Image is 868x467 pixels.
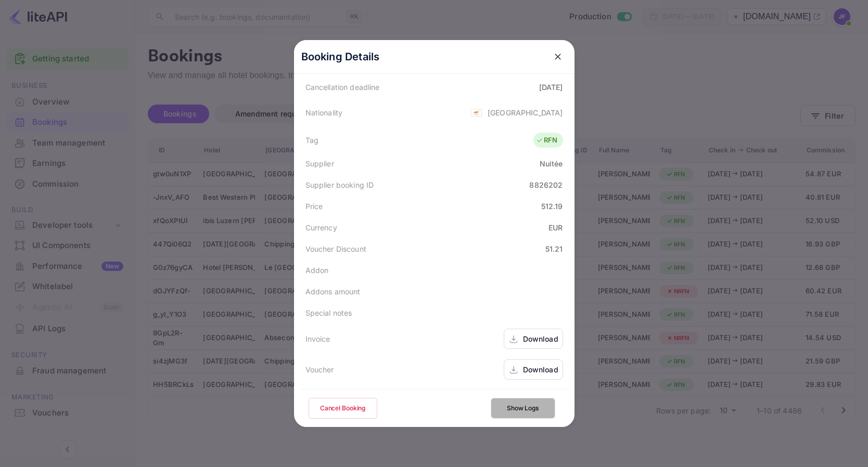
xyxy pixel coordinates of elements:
button: Show Logs [491,398,555,419]
div: Currency [305,222,337,233]
div: Cancellation deadline [305,82,380,93]
div: 8826202 [529,179,563,190]
div: Voucher [305,364,334,375]
div: Special notes [305,307,352,318]
div: 51.21 [545,243,563,254]
div: Voucher Discount [305,243,366,254]
div: Price [305,201,323,212]
div: Tag [305,135,318,146]
div: Nuitée [540,158,563,169]
div: Supplier [305,158,334,169]
span: United States [470,103,482,122]
div: Nationality [305,107,343,118]
div: Addon [305,265,329,276]
div: [GEOGRAPHIC_DATA] [488,107,563,118]
button: Cancel Booking [309,398,377,419]
div: Download [523,333,558,344]
div: RFN [536,135,557,146]
p: Booking Details [301,49,380,64]
div: Invoice [305,333,330,344]
div: 512.19 [541,201,563,212]
div: Addons amount [305,286,361,297]
div: Supplier booking ID [305,179,374,190]
div: EUR [548,222,563,233]
button: close [548,47,567,66]
div: Download [523,364,558,375]
div: [DATE] [539,82,563,93]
